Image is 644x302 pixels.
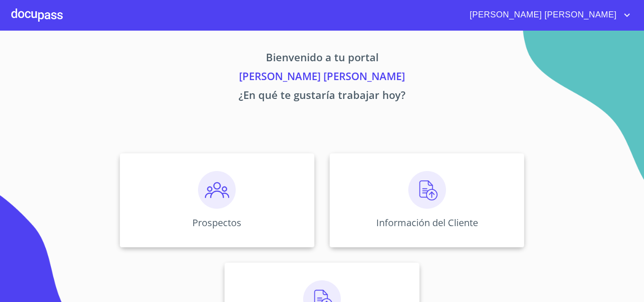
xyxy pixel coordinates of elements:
p: Información del Cliente [376,216,478,229]
img: prospectos.png [198,171,236,209]
p: Prospectos [192,216,241,229]
button: account of current user [462,8,633,23]
p: Bienvenido a tu portal [32,49,612,68]
img: carga.png [408,171,446,209]
p: ¿En qué te gustaría trabajar hoy? [32,87,612,106]
p: [PERSON_NAME] [PERSON_NAME] [32,68,612,87]
span: [PERSON_NAME] [PERSON_NAME] [462,8,621,23]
